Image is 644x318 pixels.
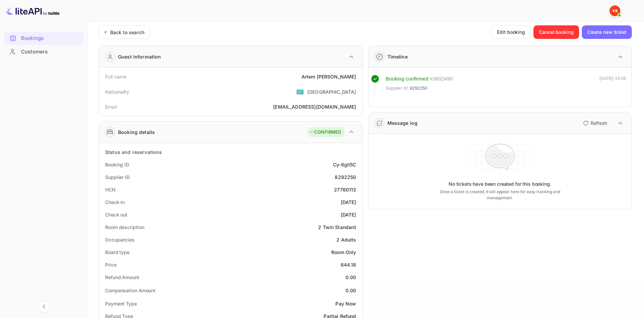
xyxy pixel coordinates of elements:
div: Status and reservations [105,149,162,156]
div: Artem [PERSON_NAME] [302,73,356,80]
div: Supplier ID [105,174,130,181]
img: Yandex Support [610,5,620,16]
div: Check-in [105,199,125,206]
div: Cy-6gll5C [333,161,356,168]
div: Back to search [110,29,144,36]
div: 8292250 [335,174,356,181]
div: Email [105,103,117,110]
span: Supplier ID: [386,85,409,92]
span: 8292250 [410,85,427,92]
button: Edit booking [491,25,531,39]
div: Message log [387,119,418,127]
div: HCN [105,186,116,193]
p: Once a ticket is created, it will appear here for easy tracking and management. [429,189,571,201]
div: 0.00 [345,274,356,281]
div: Booking ID [105,161,129,168]
a: Bookings [4,32,84,44]
div: [GEOGRAPHIC_DATA] [307,88,356,95]
div: Bookings [21,35,80,42]
div: 2 Adults [336,236,356,243]
div: Guest information [118,53,161,60]
div: Room Only [331,249,356,256]
div: Refund Amount [105,274,139,281]
div: Price [105,261,117,268]
p: Refresh [591,119,607,127]
div: [EMAIL_ADDRESS][DOMAIN_NAME] [273,103,356,110]
div: Bookings [4,32,84,45]
div: [DATE] [341,211,356,218]
a: Customers [4,45,84,58]
div: Compensation Amount [105,287,156,294]
div: [DATE] [341,199,356,206]
button: Create new ticket [582,25,632,39]
button: Collapse navigation [38,300,50,313]
div: 0.00 [345,287,356,294]
div: Occupancies [105,236,135,243]
img: LiteAPI logo [5,5,59,16]
div: Board type [105,249,129,256]
div: Booking details [118,129,155,136]
div: CONFIRMED [309,129,341,136]
button: Cancel booking [533,25,579,39]
div: Timeline [387,53,408,60]
div: 644.18 [341,261,356,268]
div: Customers [21,48,80,56]
div: 27760113 [334,186,356,193]
div: Pay Now [335,300,356,307]
div: Nationality [105,88,129,95]
div: [DATE] 14:06 [599,75,626,95]
div: 2 Twin Standard [318,224,356,231]
div: # 3802490 [430,75,453,83]
div: Payment Type [105,300,137,307]
div: Full name [105,73,126,80]
div: Booking confirmed [386,75,429,83]
button: Refresh [579,118,610,129]
div: Room description [105,224,144,231]
p: No tickets have been created for this booking. [449,181,551,187]
div: Customers [4,45,84,59]
span: United States [296,86,304,98]
div: Check out [105,211,127,218]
